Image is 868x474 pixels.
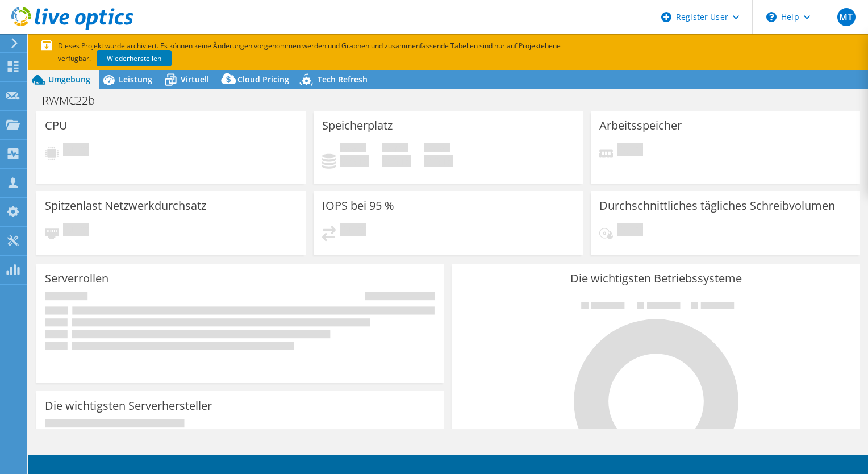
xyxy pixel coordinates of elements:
[63,223,89,239] span: Ausstehend
[382,155,411,167] h4: 0 GiB
[340,223,366,239] span: Ausstehend
[599,199,835,212] h3: Durchschnittliches tägliches Schreibvolumen
[382,143,408,155] span: Verfügbar
[424,143,450,155] span: Insgesamt
[318,74,368,85] span: Tech Refresh
[119,74,152,85] span: Leistung
[48,74,90,85] span: Umgebung
[45,199,206,212] h3: Spitzenlast Netzwerkdurchsatz
[97,50,172,66] a: Wiederherstellen
[322,119,393,132] h3: Speicherplatz
[322,199,394,212] h3: IOPS bei 95 %
[181,74,209,85] span: Virtuell
[617,143,643,159] span: Ausstehend
[599,119,682,132] h3: Arbeitsspeicher
[340,155,369,167] h4: 0 GiB
[37,94,112,107] h1: RWMC22b
[45,272,108,285] h3: Serverrollen
[837,8,856,26] span: MT
[45,400,212,412] h3: Die wichtigsten Serverhersteller
[41,40,598,65] p: Dieses Projekt wurde archiviert. Es können keine Änderungen vorgenommen werden und Graphen und zu...
[766,12,777,22] svg: \n
[424,155,453,167] h4: 0 GiB
[237,74,289,85] span: Cloud Pricing
[461,272,852,285] h3: Die wichtigsten Betriebssysteme
[617,223,643,239] span: Ausstehend
[45,119,68,132] h3: CPU
[63,143,89,159] span: Ausstehend
[340,143,366,155] span: Belegt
